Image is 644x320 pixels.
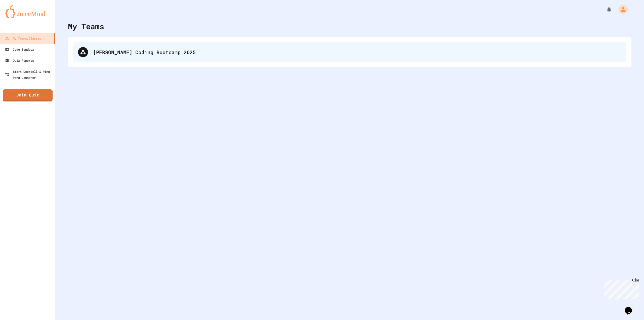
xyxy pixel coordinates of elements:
[5,57,34,63] div: Quiz Reports
[3,89,53,101] a: Join Quiz
[73,42,626,62] div: [PERSON_NAME] Coding Bootcamp 2025
[93,48,621,56] div: [PERSON_NAME] Coding Bootcamp 2025
[597,5,613,14] div: My Notifications
[5,5,50,18] img: logo-orange.svg
[5,46,34,52] div: Code Sandbox
[2,2,35,32] div: Chat with us now!Close
[623,300,639,315] iframe: chat widget
[602,278,639,299] iframe: chat widget
[613,4,629,15] div: My Account
[68,21,104,32] div: My Teams
[5,68,53,81] div: Smart Doorbell & Ping Pong Launcher
[5,35,41,41] div: My Teams/Classes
